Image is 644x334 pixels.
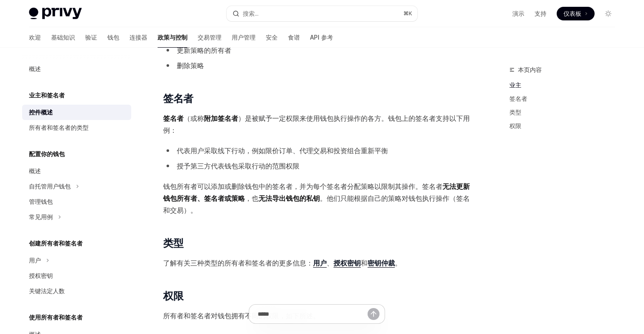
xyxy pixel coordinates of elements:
a: 演示 [512,9,524,18]
input: 提问... [258,305,368,323]
a: 授权密钥 [333,259,361,268]
button: 打开搜索 [227,6,417,21]
font: 支持 [535,10,546,17]
a: 所有者和签名者的类型 [22,120,131,135]
a: 仪表板 [557,7,595,20]
a: API 参考 [310,27,333,48]
a: 用户管理 [232,27,256,48]
a: 概述 [22,61,131,77]
font: 和 [361,259,368,267]
font: 使用所有者和签名者 [29,314,83,321]
font: 食谱 [288,34,300,41]
font: 更新策略的所有者 [177,46,231,54]
font: 本页内容 [518,66,542,73]
font: 控件概述 [29,108,53,116]
font: 授权密钥 [29,272,53,279]
a: 关键法定人数 [22,283,131,299]
font: ⌘ [403,10,408,17]
font: 签名者 [163,114,184,123]
font: 钱包 [107,34,119,41]
font: 授权密钥 [333,259,361,267]
font: 代表用户采取线下行动，例如限价订单、代理交易和投资组合重新平衡 [177,146,388,155]
button: 切换常见用例部分 [22,209,131,225]
font: 连接器 [129,34,147,41]
a: 基础知识 [51,27,75,48]
font: 演示 [512,10,524,17]
a: 管理钱包 [22,194,131,209]
a: 交易管理 [198,27,221,48]
a: 欢迎 [29,27,41,48]
font: 授予第三方代表钱包采取行动的范围权限 [177,162,299,170]
font: 搜索... [243,10,259,17]
button: 切换用户部分 [22,253,131,268]
font: 安全 [266,34,278,41]
font: API 参考 [310,34,333,41]
font: 用户 [313,259,327,267]
font: 政策与控制 [158,34,187,41]
font: 签名者 [509,95,527,102]
font: 关键法定人数 [29,287,65,294]
a: 业主 [509,78,622,92]
font: 用户 [29,257,41,264]
font: 类型 [163,237,183,249]
a: 授权密钥 [22,268,131,283]
font: 验证 [85,34,97,41]
font: 仪表板 [563,10,581,17]
font: 所有者和签名者的类型 [29,124,89,131]
font: ）是被赋予一定权限来使用钱包执行操作的各方。钱包上的签名者支持以下用例： [163,114,470,134]
button: 切换自托管用户钱包部分 [22,179,131,194]
font: 欢迎 [29,34,41,41]
font: 交易管理 [198,34,221,41]
font: 密钥仲裁 [368,259,395,267]
a: 验证 [85,27,97,48]
font: 了解有关三种类型的所有者和签名者的更多信息： [163,259,313,267]
font: 、 [327,259,333,267]
font: 钱包所有者可以添加或删除钱包中的签名者，并为每个签名者分配策略以限制其操作。签名者 [163,182,443,191]
font: 创建所有者和签名者 [29,240,83,247]
font: 类型 [509,108,521,116]
font: ，也 [245,194,259,203]
a: 安全 [266,27,278,48]
a: 权限 [509,119,622,133]
img: 灯光标志 [29,8,82,20]
font: 权限 [509,122,521,129]
font: 权限 [163,290,183,302]
font: 。 [395,259,402,267]
a: 支持 [535,9,546,18]
font: 附加签名者 [204,114,238,123]
font: （或称 [184,114,204,123]
font: 无法导出钱包的私钥 [259,194,320,203]
button: 切换暗模式 [601,7,615,20]
a: 用户 [313,259,327,268]
font: 删除策略 [177,61,204,70]
a: 政策与控制 [158,27,187,48]
font: 自托管用户钱包 [29,183,71,190]
font: 基础知识 [51,34,75,41]
font: 管理钱包 [29,198,53,205]
a: 食谱 [288,27,300,48]
a: 签名者 [509,92,622,106]
font: 常见用例 [29,213,53,220]
font: 签名者 [163,92,193,105]
button: 发送消息 [368,308,379,320]
a: 控件概述 [22,105,131,120]
a: 钱包 [107,27,119,48]
a: 概述 [22,163,131,179]
font: 用户管理 [232,34,256,41]
font: 业主 [509,81,521,88]
a: 密钥仲裁 [368,259,395,268]
font: 配置你的钱包 [29,150,65,157]
font: 概述 [29,167,41,174]
a: 类型 [509,106,622,119]
a: 连接器 [129,27,147,48]
font: K [408,10,412,17]
font: 概述 [29,65,41,72]
font: 业主和签名者 [29,91,65,99]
